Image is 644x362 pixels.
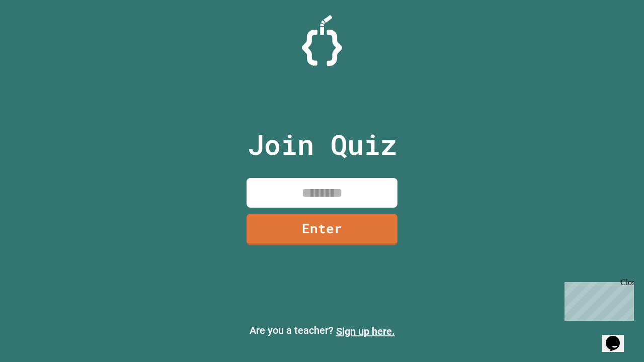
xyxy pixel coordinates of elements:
p: Are you a teacher? [8,323,636,339]
div: Chat with us now!Close [4,4,69,64]
img: Logo.svg [302,15,342,66]
a: Sign up here. [336,325,395,337]
iframe: chat widget [602,322,634,352]
iframe: chat widget [560,278,634,321]
a: Enter [247,214,397,245]
p: Join Quiz [248,124,397,165]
